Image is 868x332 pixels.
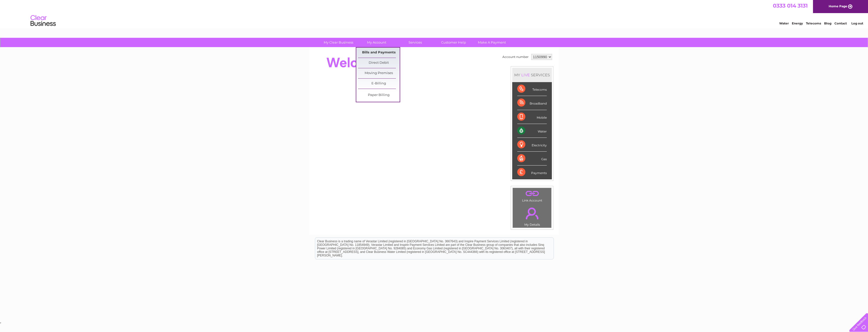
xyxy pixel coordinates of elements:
[394,38,436,47] a: Services
[517,165,547,179] div: Payments
[792,21,803,25] a: Energy
[512,203,552,228] td: My Details
[514,205,550,222] a: .
[517,152,547,165] div: Gas
[358,58,400,68] a: Direct Debit
[834,21,847,25] a: Contact
[779,21,789,25] a: Water
[806,21,821,25] a: Telecoms
[433,38,474,47] a: Customer Help
[471,38,513,47] a: Make A Payment
[514,189,550,198] a: .
[358,90,400,100] a: Paper Billing
[358,79,400,89] a: E-Billing
[358,48,400,58] a: Bills and Payments
[517,124,547,138] div: Water
[358,68,400,78] a: Moving Premises
[773,3,808,9] a: 0333 014 3131
[512,188,552,204] td: Link Account
[315,3,554,24] div: Clear Business is a trading name of Verastar Limited (registered in [GEOGRAPHIC_DATA] No. 3667643...
[318,38,359,47] a: My Clear Business
[356,38,398,47] a: My Account
[517,110,547,124] div: Mobile
[512,68,552,82] div: MY SERVICES
[851,21,863,25] a: Log out
[30,13,56,28] img: logo.png
[824,21,831,25] a: Blog
[517,138,547,152] div: Electricity
[501,53,530,61] td: Account number
[517,82,547,96] div: Telecoms
[517,96,547,110] div: Broadband
[520,73,531,77] div: LIVE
